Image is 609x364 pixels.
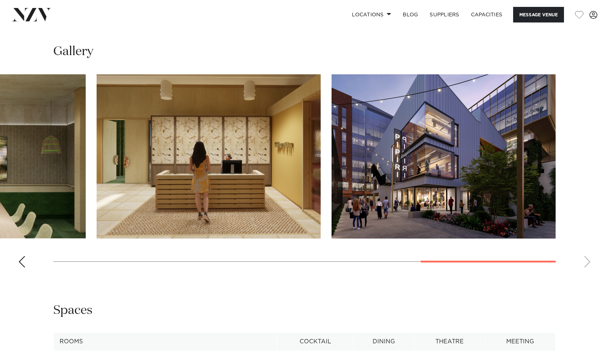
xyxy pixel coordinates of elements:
h2: Gallery [53,44,93,60]
swiper-slide: 7 / 8 [97,74,321,239]
th: Theatre [414,333,485,351]
th: Cocktail [277,333,354,351]
h2: Spaces [53,302,93,319]
img: nzv-logo.png [12,8,51,21]
button: Message Venue [513,7,564,22]
swiper-slide: 8 / 8 [332,74,556,239]
th: Meeting [485,333,555,351]
a: SUPPLIERS [424,7,465,22]
a: BLOG [397,7,424,22]
a: Locations [346,7,397,22]
a: Capacities [465,7,508,22]
th: Rooms [54,333,277,351]
th: Dining [354,333,414,351]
